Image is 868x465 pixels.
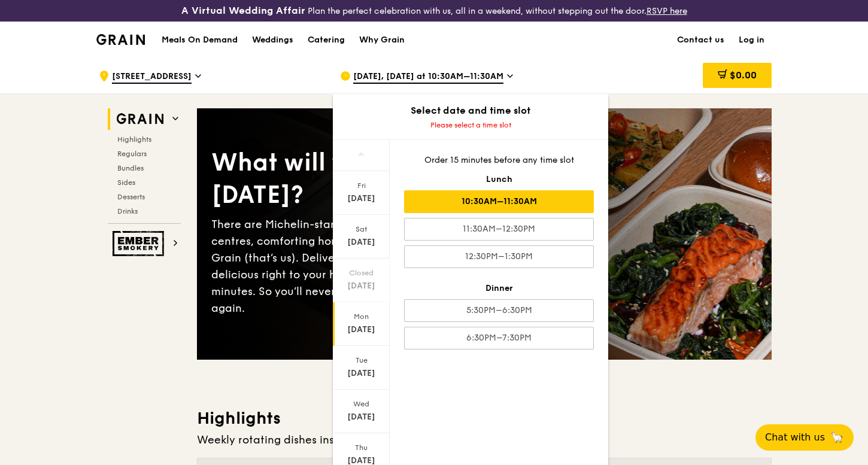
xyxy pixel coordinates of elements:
[404,282,594,294] div: Dinner
[755,424,854,451] button: Chat with us🦙
[112,71,192,84] span: [STREET_ADDRESS]
[765,430,825,445] span: Chat with us
[308,22,345,58] div: Catering
[830,430,844,445] span: 🦙
[117,178,135,187] span: Sides
[117,193,145,201] span: Desserts
[335,280,388,292] div: [DATE]
[404,154,594,166] div: Order 15 minutes before any time slot
[335,193,388,205] div: [DATE]
[96,34,145,45] img: Grain
[335,355,388,365] div: Tue
[359,22,405,58] div: Why Grain
[113,231,168,256] img: Ember Smokery web logo
[404,218,594,241] div: 11:30AM–12:30PM
[404,174,594,186] div: Lunch
[117,135,151,144] span: Highlights
[117,207,138,215] span: Drinks
[335,224,388,234] div: Sat
[113,108,168,130] img: Grain web logo
[335,268,388,278] div: Closed
[335,399,388,409] div: Wed
[352,22,412,58] a: Why Grain
[117,164,144,172] span: Bundles
[335,312,388,321] div: Mon
[404,299,594,322] div: 5:30PM–6:30PM
[181,5,305,17] h3: A Virtual Wedding Affair
[404,327,594,349] div: 6:30PM–7:30PM
[301,22,352,58] a: Catering
[353,71,503,84] span: [DATE], [DATE] at 10:30AM–11:30AM
[335,411,388,423] div: [DATE]
[670,22,732,58] a: Contact us
[335,367,388,379] div: [DATE]
[252,22,293,58] div: Weddings
[333,120,608,130] div: Please select a time slot
[211,216,484,317] div: There are Michelin-star restaurants, hawker centres, comforting home-cooked classics… and Grain (...
[732,22,772,58] a: Log in
[335,324,388,336] div: [DATE]
[335,443,388,452] div: Thu
[647,6,687,16] a: RSVP here
[404,245,594,268] div: 12:30PM–1:30PM
[335,181,388,190] div: Fri
[96,21,145,57] a: GrainGrain
[333,104,608,118] div: Select date and time slot
[162,34,238,46] h1: Meals On Demand
[117,150,147,158] span: Regulars
[245,22,301,58] a: Weddings
[145,5,724,17] div: Plan the perfect celebration with us, all in a weekend, without stepping out the door.
[211,147,484,211] div: What will you eat [DATE]?
[730,69,757,81] span: $0.00
[197,408,772,429] h3: Highlights
[335,236,388,248] div: [DATE]
[197,431,772,448] div: Weekly rotating dishes inspired by flavours from around the world.
[404,190,594,213] div: 10:30AM–11:30AM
